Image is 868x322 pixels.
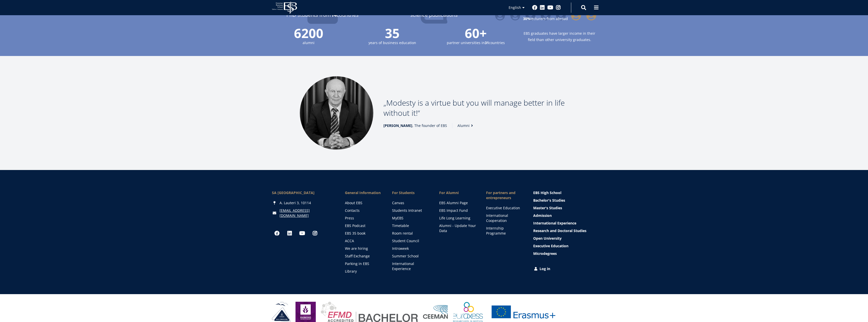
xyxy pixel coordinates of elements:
[439,216,476,221] a: Life Long Learning
[533,236,596,241] a: Open University
[383,123,412,128] strong: [PERSON_NAME]
[392,190,429,195] a: For Students
[392,231,429,236] a: Room rental
[272,302,290,322] img: HAKA
[457,123,475,128] a: Alumni
[296,302,316,322] img: Eduniversal
[345,246,382,251] a: We are hiring
[495,15,596,22] small: lecturers from abroad
[439,40,513,46] small: partner universities in countries
[272,40,345,46] small: alumni
[485,40,489,45] strong: 31
[439,208,476,213] a: EBS Impact Fund
[280,208,335,218] a: [EMAIL_ADDRESS][DOMAIN_NAME]
[547,5,553,10] a: Youtube
[532,5,537,10] a: Facebook
[486,213,523,223] a: International Cooperation
[488,302,559,322] a: Erasmus +
[439,200,476,205] a: EBS Alumni Page
[533,243,596,249] a: Executive Education
[285,228,295,238] a: Linkedin
[345,223,382,228] a: EBS Podcast
[523,16,530,21] strong: 30%
[439,27,513,40] span: 60+
[331,11,337,18] strong: 14
[392,261,429,271] a: International Experience
[533,190,596,195] a: EBS High School
[345,261,382,266] a: Parking in EBS
[345,231,382,236] a: EBS 35 book
[486,190,523,200] span: For partners and entrepreneurs
[345,208,382,213] a: Contacts
[488,302,559,322] img: Erasmus+
[556,5,561,10] a: Instagram
[345,216,382,221] a: Press
[392,200,429,205] a: Canvas
[533,205,596,211] a: Master's Studies
[272,190,335,195] div: SA [GEOGRAPHIC_DATA]
[345,190,382,195] span: General Information
[272,228,282,238] a: Facebook
[392,246,429,251] a: Introweek
[345,200,382,205] a: About EBS
[383,123,447,128] span: , The founder of EBS
[423,305,448,319] img: Ceeman
[540,5,545,10] a: Linkedin
[345,269,382,274] a: Library
[345,254,382,259] a: Staff Exchange
[486,205,523,211] a: Executive Education
[453,302,483,322] img: EURAXESS
[356,40,429,46] small: years of business education
[392,216,429,221] a: MyEBS
[356,27,429,40] span: 35
[533,266,596,271] a: Log in
[392,238,429,243] a: Student Council
[272,27,345,40] span: 6200
[439,223,476,233] a: Alumni - Update Your Data
[392,223,429,228] a: Timetable
[310,228,320,238] a: Instagram
[486,226,523,236] a: Internship Programme
[272,200,335,205] div: A. Lauteri 3, 10114
[439,190,476,195] span: For Alumni
[533,251,596,256] a: Microdegrees
[300,76,373,150] img: Madis Habakuk
[533,221,596,226] a: International Experience
[392,208,429,213] a: Students Intranet
[523,30,596,43] small: EBS graduates have larger income in their field than other university graduates.
[321,302,418,322] img: EFMD
[533,198,596,203] a: Bachelor's Studies
[383,98,568,118] p: Modesty is a virtue but you will manage better in life without it!
[533,213,596,218] a: Admission
[392,254,429,259] a: Summer School
[533,228,596,233] a: Research and Doctoral Studies
[297,228,307,238] a: Youtube
[345,238,382,243] a: ACCA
